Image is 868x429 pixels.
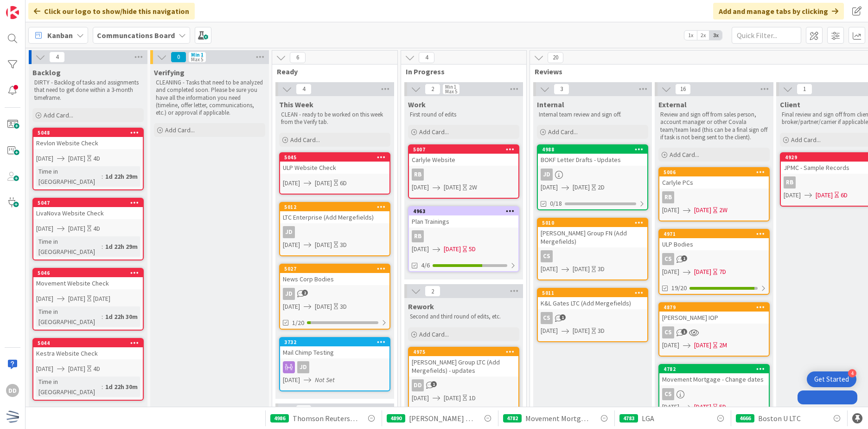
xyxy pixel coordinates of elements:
[409,215,518,227] div: Plan Trainings
[538,250,647,262] div: CS
[694,402,711,412] span: [DATE]
[719,205,728,215] div: 2W
[103,171,140,182] div: 1d 22h 29m
[409,348,518,377] div: 4975[PERSON_NAME] Group LTC (Add Mergefields) - updates
[537,144,648,210] a: 4988BOKF Letter Drafts - UpdatesJD[DATE][DATE]2D0/18
[538,145,647,154] div: 4988
[413,146,518,153] div: 5007
[659,230,769,238] div: 4971
[659,303,769,312] div: 4879
[573,182,590,192] span: [DATE]
[409,379,518,391] div: DD
[280,226,389,238] div: JD
[156,79,263,117] p: CLEANING - Tasks that need to be analyzed and completed soon. Please be sure you have all the inf...
[539,111,646,118] p: Internal team review and sign off.
[33,137,143,149] div: Revlon Website Check
[297,361,309,373] div: JD
[290,136,320,144] span: Add Card...
[280,265,389,285] div: 5027News Corp Bodies
[573,264,590,274] span: [DATE]
[598,264,605,274] div: 3D
[642,413,654,424] span: LGA
[664,304,769,311] div: 4879
[33,199,143,219] div: 5047LivaNova Website Check
[412,244,429,254] span: [DATE]
[444,182,461,192] span: [DATE]
[280,338,389,358] div: 3732Mail Chimp Testing
[93,294,110,304] div: [DATE]
[797,84,812,95] span: 1
[38,200,143,206] div: 5047
[538,169,647,181] div: JD
[36,224,53,234] span: [DATE]
[662,388,674,400] div: CS
[33,339,143,347] div: 5044
[573,326,590,336] span: [DATE]
[444,244,461,254] span: [DATE]
[541,250,553,262] div: CS
[408,100,426,109] span: Work
[68,154,85,163] span: [DATE]
[659,253,769,265] div: CS
[32,268,144,331] a: 5046Movement Website Check[DATE][DATE][DATE]Time in [GEOGRAPHIC_DATA]:1d 22h 30m
[408,144,519,199] a: 5007Carlyle WebsiteRB[DATE][DATE]2W
[6,410,19,423] img: avatar
[36,377,102,397] div: Time in [GEOGRAPHIC_DATA]
[32,68,61,77] span: Backlog
[409,207,518,227] div: 4963Plan Trainings
[419,330,449,338] span: Add Card...
[36,166,102,187] div: Time in [GEOGRAPHIC_DATA]
[408,347,519,409] a: 4975[PERSON_NAME] Group LTC (Add Mergefields) - updatesDD[DATE][DATE]1D
[32,338,144,401] a: 5044Kestra Website Check[DATE][DATE]4DTime in [GEOGRAPHIC_DATA]:1d 22h 30m
[659,388,769,400] div: CS
[154,68,185,77] span: Verifying
[33,129,143,137] div: 5048
[191,52,204,57] div: Min 1
[662,191,674,203] div: RB
[419,128,449,136] span: Add Card...
[270,414,289,422] div: 4986
[659,373,769,385] div: Movement Mortgage - Change dates
[340,302,347,312] div: 3D
[340,240,347,250] div: 3D
[658,100,687,109] span: External
[102,171,103,182] span: :
[412,393,429,403] span: [DATE]
[784,176,796,188] div: RB
[681,329,687,335] span: 1
[662,253,674,265] div: CS
[93,154,100,163] div: 4D
[541,169,553,181] div: JD
[409,154,518,166] div: Carlyle Website
[659,365,769,373] div: 4782
[664,366,769,372] div: 4782
[409,169,518,181] div: RB
[68,224,85,234] span: [DATE]
[670,150,699,159] span: Add Card...
[102,312,103,322] span: :
[816,190,833,200] span: [DATE]
[784,190,801,200] span: [DATE]
[421,260,430,270] span: 4/6
[659,365,769,385] div: 4782Movement Mortgage - Change dates
[658,364,770,418] a: 4782Movement Mortgage - Change datesCS[DATE][DATE]5D
[736,414,754,422] div: 4666
[315,302,332,312] span: [DATE]
[103,241,140,252] div: 1d 22h 29m
[662,340,679,350] span: [DATE]
[538,297,647,309] div: K&L Gates LTC (Add Mergefields)
[36,294,53,304] span: [DATE]
[659,326,769,338] div: CS
[34,79,142,102] p: DIRTY - Backlog of tasks and assignments that need to get done within a 3-month timeframe.
[662,205,679,215] span: [DATE]
[279,202,390,256] a: 5012LTC Enterprise (Add Mergefields)JD[DATE][DATE]3D
[33,347,143,359] div: Kestra Website Check
[660,111,768,141] p: Review and sign off from sales person, account manager or other Covala team/team lead (this can b...
[280,153,389,162] div: 5045
[281,111,389,126] p: CLEAN - ready to be worked on this week from the Verify tab.
[290,52,306,63] span: 6
[719,402,726,412] div: 5D
[560,314,566,320] span: 1
[664,169,769,175] div: 5006
[538,289,647,297] div: 5011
